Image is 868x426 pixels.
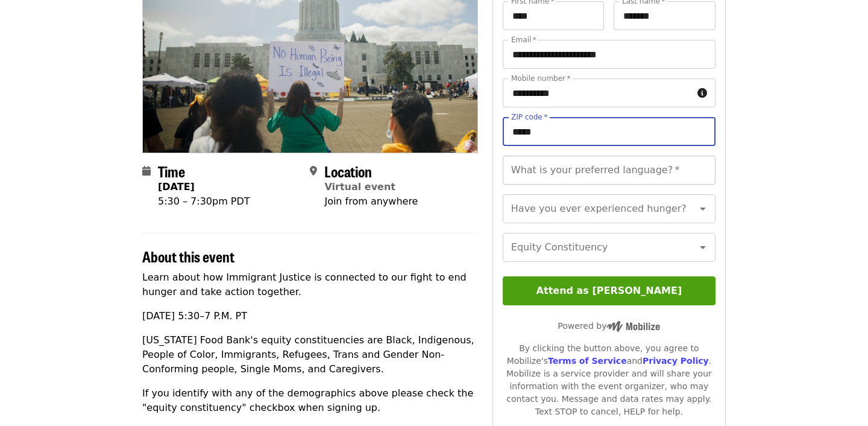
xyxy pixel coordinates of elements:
button: Open [694,239,711,256]
label: Mobile number [511,75,570,82]
input: What is your preferred language? [503,156,715,185]
i: calendar icon [142,165,151,177]
a: Terms of Service [548,356,627,366]
div: By clicking the button above, you agree to Mobilize's and . Mobilize is a service provider and wi... [503,342,715,418]
input: First name [503,1,605,30]
a: Privacy Policy [643,356,709,366]
p: [US_STATE] Food Bank's equity constituencies are Black, Indigenous, People of Color, Immigrants, ... [142,333,478,377]
input: Email [503,40,715,69]
a: Virtual event [324,181,395,192]
p: [DATE] 5:30–7 P.M. PT [142,309,478,323]
p: Learn about how Immigrant Justice is connected to our fight to end hunger and take action together. [142,270,478,299]
input: ZIP code [503,117,715,146]
img: Powered by Mobilize [606,321,660,332]
button: Open [694,200,711,217]
span: Time [158,161,185,182]
input: Mobile number [503,78,693,107]
label: ZIP code [511,113,547,121]
button: Attend as [PERSON_NAME] [503,276,715,305]
span: Location [324,161,372,182]
span: About this event [142,246,234,267]
i: circle-info icon [697,87,707,99]
span: Join from anywhere [324,196,418,207]
p: If you identify with any of the demographics above please check the "equity constituency" checkbo... [142,386,478,415]
label: Email [511,36,536,43]
strong: [DATE] [158,181,195,192]
i: map-marker-alt icon [310,165,317,177]
div: 5:30 – 7:30pm PDT [158,194,250,209]
span: Powered by [558,321,660,331]
input: Last name [614,1,715,30]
